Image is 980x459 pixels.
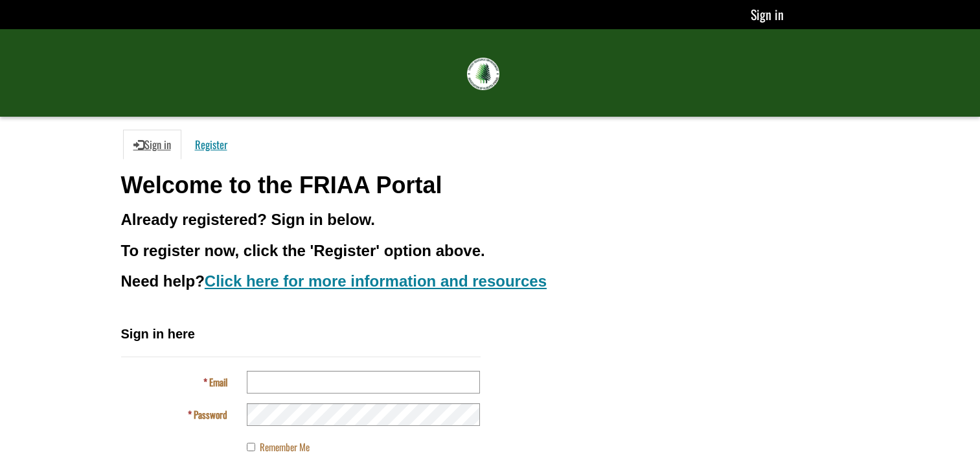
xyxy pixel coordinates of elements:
[205,272,547,290] a: Click here for more information and resources
[123,130,181,159] a: Sign in
[194,407,227,421] span: Password
[467,58,499,90] img: FRIAA Submissions Portal
[185,130,238,159] a: Register
[260,440,310,454] span: Remember Me
[121,327,195,341] span: Sign in here
[121,242,860,259] h3: To register now, click the 'Register' option above.
[751,5,784,24] a: Sign in
[121,273,860,290] h3: Need help?
[209,375,227,389] span: Email
[121,172,860,198] h1: Welcome to the FRIAA Portal
[121,211,860,228] h3: Already registered? Sign in below.
[247,443,255,451] input: Remember Me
